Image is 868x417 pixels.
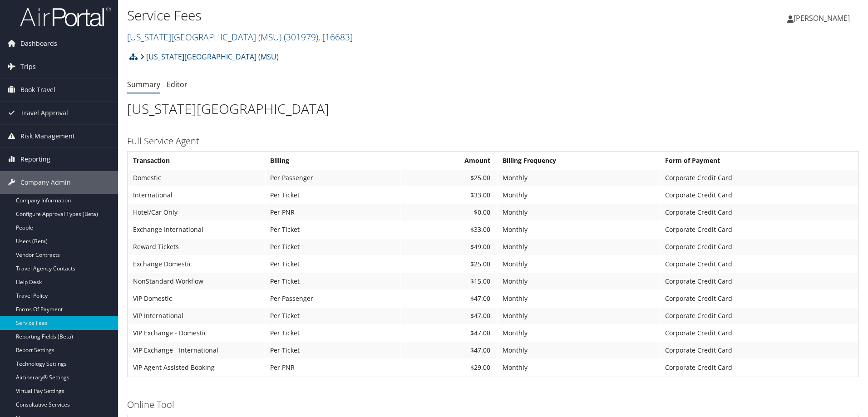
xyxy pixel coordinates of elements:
td: Domestic [128,170,265,186]
span: Reporting [20,148,50,171]
td: $47.00 [401,342,498,358]
td: Corporate Credit Card [661,273,858,289]
td: $33.00 [401,187,498,203]
td: VIP Domestic [128,290,265,307]
span: Dashboards [20,32,57,55]
td: Monthly [498,342,660,358]
a: [PERSON_NAME] [787,5,859,32]
span: [PERSON_NAME] [794,13,850,23]
span: , [ 16683 ] [318,31,353,43]
span: Company Admin [20,171,71,194]
td: Per Ticket [266,187,400,203]
td: Per Ticket [266,273,400,289]
span: Trips [20,55,36,78]
td: NonStandard Workflow [128,273,265,289]
a: [US_STATE][GEOGRAPHIC_DATA] (MSU) [140,48,279,66]
td: Monthly [498,256,660,272]
td: Per PNR [266,359,400,376]
td: $25.00 [401,170,498,186]
span: Book Travel [20,78,55,101]
td: Monthly [498,170,660,186]
th: Billing Frequency [498,152,660,169]
td: Per Ticket [266,221,400,238]
span: Risk Management [20,125,75,147]
td: VIP Exchange - International [128,342,265,358]
td: Monthly [498,204,660,221]
td: Per Ticket [266,342,400,358]
td: International [128,187,265,203]
td: Corporate Credit Card [661,342,858,358]
h3: Full Service Agent [127,135,859,147]
th: Form of Payment [661,152,858,169]
td: Corporate Credit Card [661,187,858,203]
h1: [US_STATE][GEOGRAPHIC_DATA] [127,99,859,118]
td: $33.00 [401,221,498,238]
td: Corporate Credit Card [661,204,858,221]
td: Monthly [498,187,660,203]
td: Corporate Credit Card [661,239,858,255]
td: VIP International [128,308,265,324]
td: Monthly [498,273,660,289]
td: VIP Agent Assisted Booking [128,359,265,376]
td: Reward Tickets [128,239,265,255]
td: Corporate Credit Card [661,308,858,324]
h3: Online Tool [127,398,859,411]
td: $47.00 [401,290,498,307]
td: Hotel/Car Only [128,204,265,221]
td: Per Ticket [266,325,400,341]
td: $15.00 [401,273,498,289]
td: Monthly [498,359,660,376]
td: Per Ticket [266,308,400,324]
td: $47.00 [401,325,498,341]
td: Corporate Credit Card [661,290,858,307]
td: $47.00 [401,308,498,324]
td: Monthly [498,239,660,255]
td: VIP Exchange - Domestic [128,325,265,341]
td: Monthly [498,325,660,341]
th: Billing [266,152,400,169]
td: Exchange International [128,221,265,238]
span: ( 301979 ) [284,31,318,43]
a: [US_STATE][GEOGRAPHIC_DATA] (MSU) [127,31,353,43]
td: Corporate Credit Card [661,256,858,272]
td: Corporate Credit Card [661,170,858,186]
td: Exchange Domestic [128,256,265,272]
img: airportal-logo.png [20,6,111,27]
a: Summary [127,79,160,89]
td: Per Passenger [266,290,400,307]
a: Editor [167,79,187,89]
td: $25.00 [401,256,498,272]
th: Amount [401,152,498,169]
td: Monthly [498,221,660,238]
td: $29.00 [401,359,498,376]
td: Corporate Credit Card [661,359,858,376]
td: Per Ticket [266,239,400,255]
td: $0.00 [401,204,498,221]
td: Per PNR [266,204,400,221]
td: Monthly [498,308,660,324]
td: Corporate Credit Card [661,221,858,238]
td: Per Passenger [266,170,400,186]
td: $49.00 [401,239,498,255]
td: Per Ticket [266,256,400,272]
th: Transaction [128,152,265,169]
span: Travel Approval [20,102,68,124]
h1: Service Fees [127,6,615,25]
td: Monthly [498,290,660,307]
td: Corporate Credit Card [661,325,858,341]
